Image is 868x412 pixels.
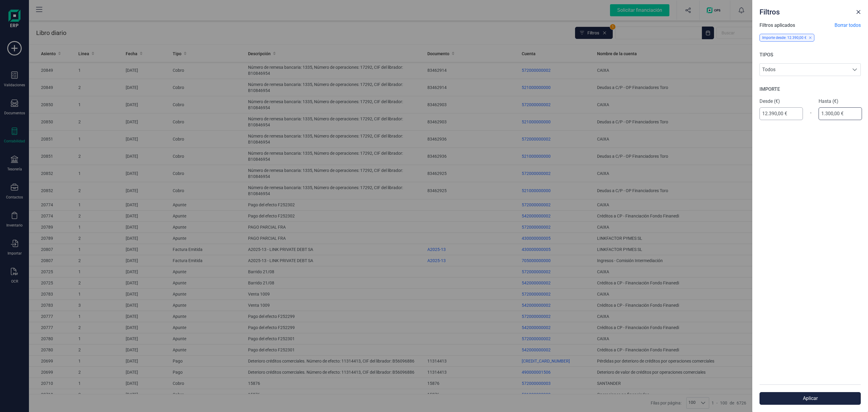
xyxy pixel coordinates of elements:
[803,106,819,120] div: -
[759,392,861,405] button: Aplicar
[759,86,780,92] span: IMPORTE
[759,52,773,58] span: TIPOS
[854,7,863,17] button: Close
[835,22,861,29] span: Borrar todos
[759,98,803,105] label: Desde (€)
[762,36,807,40] span: Importe desde: 12.390,00 €
[819,107,862,120] input: 0,00 €
[759,107,803,120] input: 0,00 €
[819,98,862,105] label: Hasta (€)
[757,5,854,17] div: Filtros
[759,22,795,29] span: Filtros aplicados
[760,64,849,76] span: Todos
